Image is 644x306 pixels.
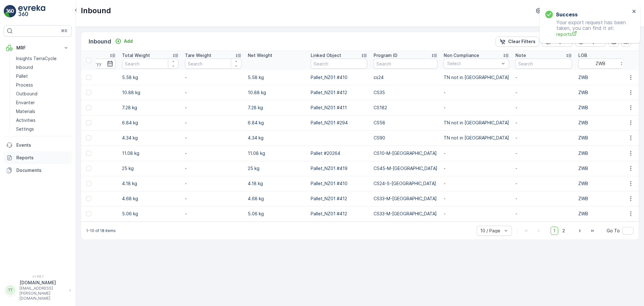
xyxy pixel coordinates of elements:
a: Pallet [14,72,72,81]
td: - [512,206,575,221]
p: 6.84 kg [248,120,304,126]
p: Process [16,82,33,88]
button: close [632,9,636,15]
div: Toggle Row Selected [86,151,91,156]
p: Inbound [89,37,111,46]
td: ZWB [575,145,638,161]
td: Pallet #20264 [308,145,370,161]
td: TN not in [GEOGRAPHIC_DATA] [441,70,512,85]
td: ZWB [575,115,638,130]
a: Documents [4,164,72,177]
p: - [185,135,241,141]
button: Clear Filters [496,37,539,47]
td: Pallet_NZ01 #412 [308,206,370,221]
div: Toggle Row Selected [86,135,91,140]
a: Envanter [14,98,72,107]
p: - [185,195,241,202]
div: Toggle Row Selected [86,75,91,80]
td: ZWB [575,176,638,191]
p: Documents [16,167,69,173]
td: ZWB [575,206,638,221]
p: 5.58 kg [122,74,179,81]
p: Program ID [374,52,397,59]
p: 11.08 kg [248,150,304,156]
p: - [185,74,241,81]
td: - [512,115,575,130]
div: Toggle Row Selected [86,181,91,186]
p: 6.84 kg [122,120,179,126]
p: 10.88 kg [122,89,179,96]
p: Net Weight [248,52,272,59]
span: 1 [551,227,558,235]
p: - [185,150,241,156]
p: 4.34 kg [122,135,179,141]
input: Search [311,59,367,69]
a: Settings [14,125,72,133]
span: Go To [607,228,620,234]
span: 2 [559,227,568,235]
td: CS182 [370,100,441,115]
p: 4.18 kg [248,180,304,187]
p: Materials [16,108,35,115]
td: TN not in [GEOGRAPHIC_DATA] [441,130,512,145]
p: - [185,89,241,96]
td: - [441,145,512,161]
td: Pallet_NZ01 #410 [308,70,370,85]
td: - [441,161,512,176]
a: Materials [14,107,72,116]
p: - [185,180,241,187]
p: Insights TerraCycle [16,55,57,62]
p: Non Compliance [444,52,479,59]
td: CS90 [370,130,441,145]
td: ZWB [575,130,638,145]
p: Reports [16,155,69,161]
p: ⌘B [61,28,67,33]
td: CS45-M-[GEOGRAPHIC_DATA] [370,161,441,176]
td: Pallet_NZ01 #410 [308,176,370,191]
td: - [441,176,512,191]
td: cs24 [370,70,441,85]
p: 7.28 kg [122,105,179,111]
td: CS33-M-[GEOGRAPHIC_DATA] [370,206,441,221]
a: Reports [4,151,72,164]
td: CS35 [370,85,441,100]
p: - [185,165,241,172]
p: Inbound [81,6,111,16]
td: - [441,100,512,115]
p: Pallet [16,73,28,79]
p: 4.34 kg [248,135,304,141]
p: MRF [16,45,59,51]
p: - [185,211,241,217]
p: 25 kg [122,165,179,172]
td: ZWB [575,70,638,85]
input: Search [185,59,241,69]
td: - [441,85,512,100]
p: 5.58 kg [248,74,304,81]
a: Insights TerraCycle [14,54,72,63]
p: LOB [578,52,587,59]
button: TT[DOMAIN_NAME][EMAIL_ADDRESS][PERSON_NAME][DOMAIN_NAME] [4,280,72,301]
p: [DOMAIN_NAME] [19,280,66,286]
p: Tare Weight [185,52,211,59]
p: Select [447,60,499,67]
td: - [512,100,575,115]
p: - [185,120,241,126]
td: - [512,161,575,176]
p: Note [515,52,526,59]
p: Your export request has been taken, you can find it at: [545,20,630,37]
td: - [512,145,575,161]
p: 10.88 kg [248,89,304,96]
p: 4.68 kg [248,195,304,202]
p: Settings [16,126,34,132]
button: Add [113,37,135,45]
p: 11.08 kg [122,150,179,156]
div: Toggle Row Selected [86,166,91,171]
h3: Success [556,11,578,18]
td: CS24-S-[GEOGRAPHIC_DATA] [370,176,441,191]
td: Pallet_NZ01 #419 [308,161,370,176]
p: 7.28 kg [248,105,304,111]
td: - [512,70,575,85]
p: 4.68 kg [122,195,179,202]
a: Events [4,139,72,151]
p: Add [124,38,133,44]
